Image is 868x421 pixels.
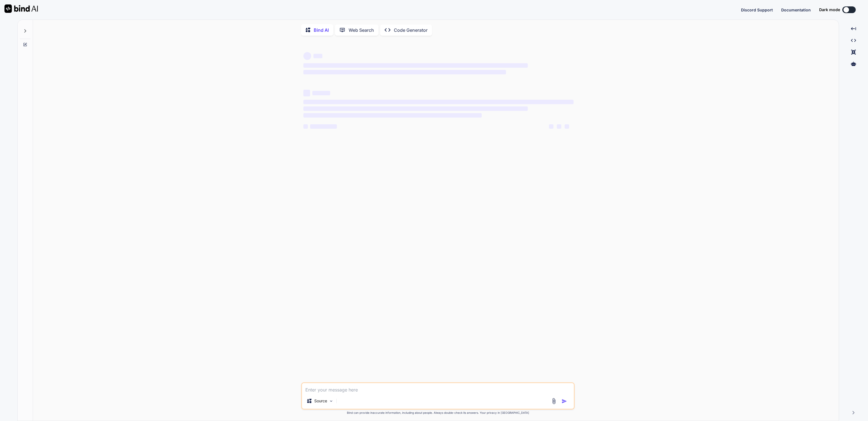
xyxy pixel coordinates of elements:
[301,411,575,415] p: Bind can provide inaccurate information, including about people. Always double-check its answers....
[303,52,311,60] span: ‌
[303,63,527,68] span: ‌
[303,90,310,96] span: ‌
[741,8,773,12] span: Discord Support
[313,54,322,58] span: ‌
[781,7,811,13] button: Documentation
[549,124,553,129] span: ‌
[562,398,567,404] img: icon
[741,7,773,13] button: Discord Support
[303,106,527,111] span: ‌
[314,398,327,404] p: Source
[303,100,574,104] span: ‌
[314,27,329,33] p: Bind AI
[565,124,569,129] span: ‌
[819,7,840,13] span: Dark mode
[557,124,561,129] span: ‌
[394,27,428,33] p: Code Generator
[551,398,557,404] img: attachment
[312,91,330,95] span: ‌
[310,124,337,129] span: ‌
[303,124,308,129] span: ‌
[4,4,38,13] img: Bind AI
[329,399,334,403] img: Pick Models
[303,113,482,118] span: ‌
[349,27,374,33] p: Web Search
[781,8,811,12] span: Documentation
[303,70,506,74] span: ‌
